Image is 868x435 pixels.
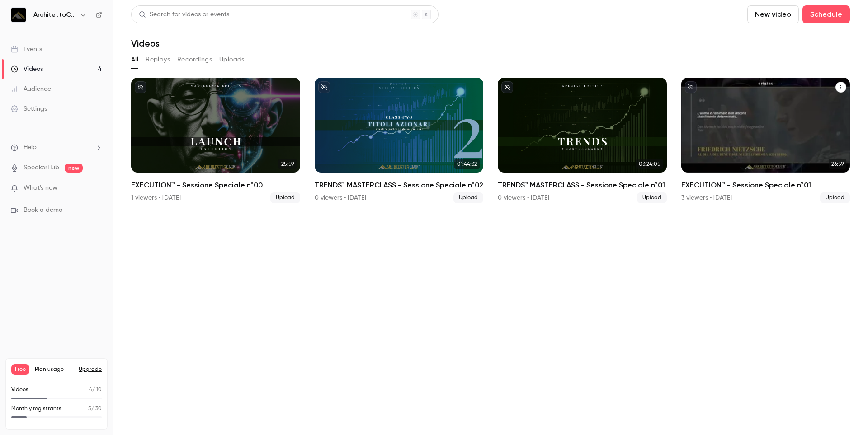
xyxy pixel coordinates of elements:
[24,183,57,193] span: What's new
[11,143,102,152] li: help-dropdown-opener
[498,78,667,203] li: TRENDS™ MASTERCLASS - Sessione Speciale n°01
[498,193,549,202] div: 0 viewers • [DATE]
[131,5,850,430] section: Videos
[498,180,667,191] h2: TRENDS™ MASTERCLASS - Sessione Speciale n°01
[11,45,42,54] div: Events
[131,38,160,49] h1: Videos
[131,193,181,202] div: 1 viewers • [DATE]
[33,10,76,19] h6: ArchitettoClub
[636,159,663,169] span: 03:24:05
[131,78,300,203] li: EXECUTION™ - Sessione Speciale n°00
[802,5,850,23] button: Schedule
[139,10,229,19] div: Search for videos or events
[135,81,146,93] button: unpublished
[501,81,513,93] button: unpublished
[79,366,102,373] button: Upgrade
[88,406,91,412] span: 5
[315,193,366,202] div: 0 viewers • [DATE]
[453,192,483,203] span: Upload
[11,8,26,22] img: ArchitettoClub
[498,78,667,203] a: 03:24:05TRENDS™ MASTERCLASS - Sessione Speciale n°010 viewers • [DATE]Upload
[177,52,212,67] button: Recordings
[278,159,297,169] span: 25:59
[11,386,28,394] p: Videos
[146,52,170,67] button: Replays
[11,405,61,413] p: Monthly registrants
[747,5,799,23] button: New video
[318,81,330,93] button: unpublished
[681,193,732,202] div: 3 viewers • [DATE]
[131,78,300,203] a: 25:59EXECUTION™ - Sessione Speciale n°001 viewers • [DATE]Upload
[315,78,484,203] li: TRENDS™ MASTERCLASS - Sessione Speciale n°02
[131,180,300,191] h2: EXECUTION™ - Sessione Speciale n°00
[681,78,850,203] a: 26:59EXECUTION™ - Sessione Speciale n°013 viewers • [DATE]Upload
[11,104,47,113] div: Settings
[315,180,484,191] h2: TRENDS™ MASTERCLASS - Sessione Speciale n°02
[219,52,245,67] button: Uploads
[131,52,138,67] button: All
[24,143,37,152] span: Help
[270,192,300,203] span: Upload
[35,366,73,373] span: Plan usage
[24,163,59,173] a: SpeakerHub
[89,386,102,394] p: / 10
[11,364,29,375] span: Free
[637,192,667,203] span: Upload
[685,81,697,93] button: unpublished
[24,206,62,215] span: Book a demo
[829,159,846,169] span: 26:59
[131,78,850,203] ul: Videos
[454,159,480,169] span: 01:44:32
[11,84,51,94] div: Audience
[681,78,850,203] li: EXECUTION™ - Sessione Speciale n°01
[681,180,850,191] h2: EXECUTION™ - Sessione Speciale n°01
[89,387,92,393] span: 4
[65,164,83,173] span: new
[315,78,484,203] a: 01:44:32TRENDS™ MASTERCLASS - Sessione Speciale n°020 viewers • [DATE]Upload
[88,405,102,413] p: / 30
[820,192,850,203] span: Upload
[11,65,43,74] div: Videos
